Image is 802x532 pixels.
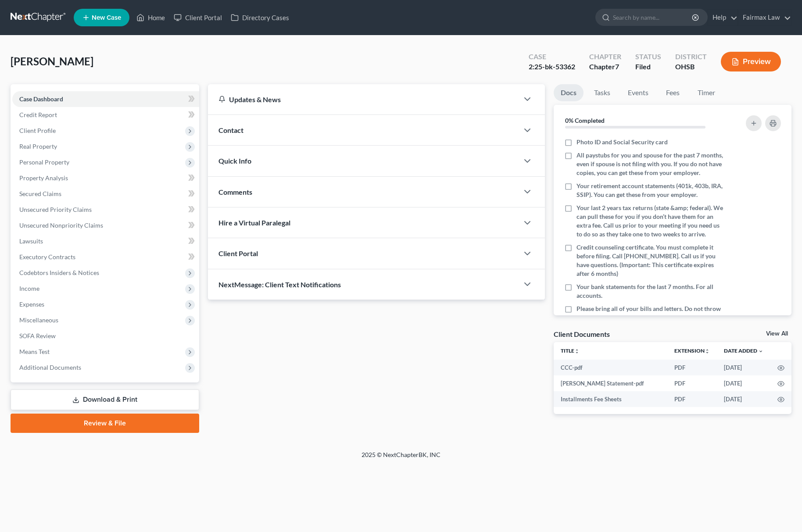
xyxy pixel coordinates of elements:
[717,375,770,391] td: [DATE]
[554,329,610,339] div: Client Documents
[218,218,290,227] span: Hire a Virtual Paralegal
[738,10,791,25] a: Fairmax Law
[675,62,707,72] div: OHSB
[218,249,258,257] span: Client Portal
[19,316,58,324] span: Miscellaneous
[19,364,81,371] span: Additional Documents
[19,285,39,292] span: Income
[565,117,605,124] strong: 0% Completed
[12,107,199,123] a: Credit Report
[19,143,57,150] span: Real Property
[724,347,763,354] a: Date Added expand_more
[561,347,580,354] a: Titleunfold_more
[19,348,50,355] span: Means Test
[218,126,243,134] span: Contact
[659,84,687,101] a: Fees
[19,206,92,213] span: Unsecured Priority Claims
[218,188,252,196] span: Comments
[218,95,508,104] div: Updates & News
[675,52,707,62] div: District
[758,349,763,354] i: expand_more
[576,204,725,239] span: Your last 2 years tax returns (state &amp; federal). We can pull these for you if you don’t have ...
[12,249,199,265] a: Executory Contracts
[218,280,341,289] span: NextMessage: Client Text Notifications
[635,52,661,62] div: Status
[674,347,710,354] a: Extensionunfold_more
[12,202,199,218] a: Unsecured Priority Claims
[613,9,693,25] input: Search by name...
[12,91,199,107] a: Case Dashboard
[576,151,725,177] span: All paystubs for you and spouse for the past 7 months, even if spouse is not filing with you. If ...
[12,328,199,344] a: SOFA Review
[19,111,57,118] span: Credit Report
[576,182,725,199] span: Your retirement account statements (401k, 403b, IRA, SSIP). You can get these from your employer.
[12,186,199,202] a: Secured Claims
[529,62,575,72] div: 2:25-bk-53362
[92,14,121,21] span: New Case
[19,332,56,339] span: SOFA Review
[19,174,68,182] span: Property Analysis
[717,391,770,407] td: [DATE]
[11,55,93,68] span: [PERSON_NAME]
[11,414,199,433] a: Review & File
[766,331,788,337] a: View All
[19,300,44,308] span: Expenses
[529,52,575,62] div: Case
[19,190,61,197] span: Secured Claims
[717,360,770,375] td: [DATE]
[19,158,69,166] span: Personal Property
[169,10,226,25] a: Client Portal
[12,233,199,249] a: Lawsuits
[708,10,738,25] a: Help
[554,375,668,391] td: [PERSON_NAME] Statement-pdf
[576,138,668,146] span: Photo ID and Social Security card
[226,10,294,25] a: Directory Cases
[615,62,619,71] span: 7
[574,349,580,354] i: unfold_more
[19,127,56,134] span: Client Profile
[218,157,251,165] span: Quick Info
[576,243,725,278] span: Credit counseling certificate. You must complete it before filing. Call [PHONE_NUMBER]. Call us i...
[576,282,725,300] span: Your bank statements for the last 7 months. For all accounts.
[19,95,63,103] span: Case Dashboard
[635,62,661,72] div: Filed
[554,84,584,101] a: Docs
[19,253,75,261] span: Executory Contracts
[587,84,617,101] a: Tasks
[132,10,169,25] a: Home
[19,269,99,276] span: Codebtors Insiders & Notices
[554,360,668,375] td: CCC-pdf
[691,84,722,101] a: Timer
[151,450,651,466] div: 2025 © NextChapterBK, INC
[12,170,199,186] a: Property Analysis
[576,304,725,322] span: Please bring all of your bills and letters. Do not throw them away.
[667,391,717,407] td: PDF
[19,237,43,245] span: Lawsuits
[621,84,655,101] a: Events
[589,52,621,62] div: Chapter
[11,389,199,410] a: Download & Print
[667,360,717,375] td: PDF
[554,391,668,407] td: Installments Fee Sheets
[19,221,103,229] span: Unsecured Nonpriority Claims
[705,349,710,354] i: unfold_more
[12,218,199,233] a: Unsecured Nonpriority Claims
[589,62,621,72] div: Chapter
[721,52,781,71] button: Preview
[667,375,717,391] td: PDF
